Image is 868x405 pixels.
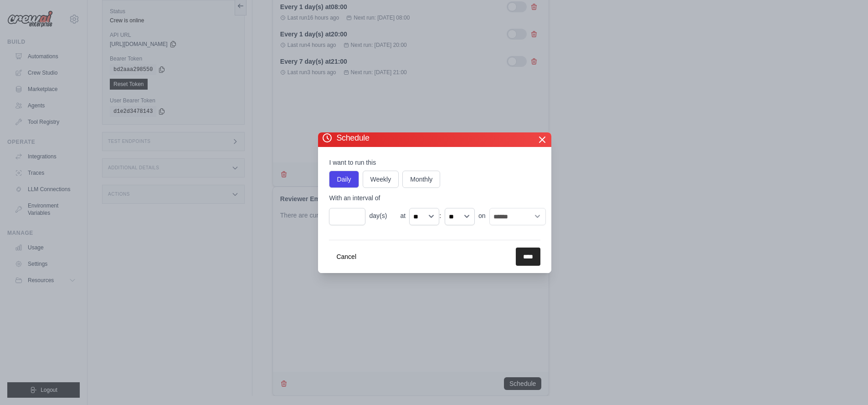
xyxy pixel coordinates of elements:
h3: Schedule [322,132,369,147]
label: I want to run this [329,158,540,167]
span: day(s) [369,211,396,220]
label: Weekly [363,171,399,188]
label: With an interval of [329,193,545,202]
label: Daily [329,171,359,188]
label: at [400,211,406,220]
label: Monthly [402,171,440,188]
button: Cancel [329,248,364,266]
label: on [478,211,486,220]
div: : [329,206,545,225]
